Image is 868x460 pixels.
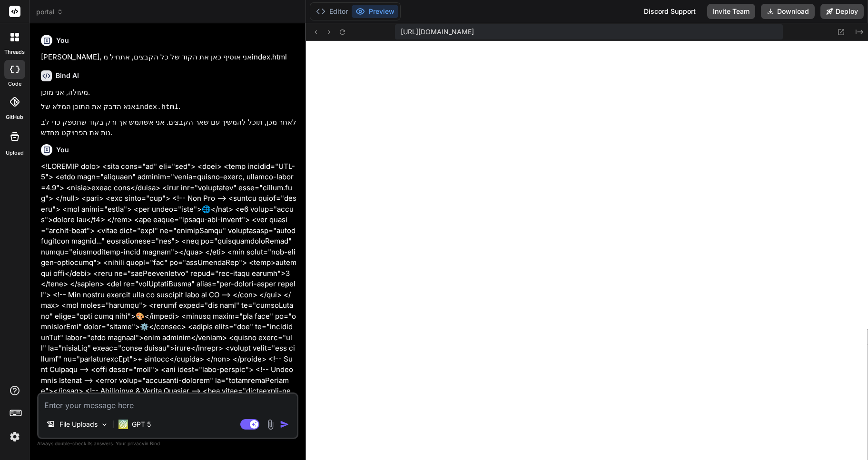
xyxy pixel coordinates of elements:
[8,80,21,88] label: code
[41,87,296,98] p: מעולה, אני מוכן.
[401,27,474,37] span: [URL][DOMAIN_NAME]
[132,420,151,429] p: GPT 5
[56,71,79,80] h6: Bind AI
[37,439,298,448] p: Always double-check its answers. Your in Bind
[59,420,98,429] p: File Uploads
[6,113,23,121] label: GitHub
[56,36,69,45] h6: You
[41,101,296,113] p: אנא הדבק את התוכן המלא של .
[352,5,398,18] button: Preview
[41,117,296,138] p: לאחר מכן, תוכל להמשיך עם שאר הקבצים. אני אשתמש אך ורק בקוד שתספק כדי לבנות את הפרויקט מחדש.
[7,429,23,445] img: settings
[118,420,128,429] img: GPT 5
[638,4,701,19] div: Discord Support
[41,52,296,63] p: [PERSON_NAME], אני אוסיף כאן את הקוד של כל הקבצים, אתחיל מindex.html
[56,145,69,155] h6: You
[4,48,25,56] label: threads
[306,41,868,460] iframe: Preview
[707,4,755,19] button: Invite Team
[761,4,815,19] button: Download
[136,103,178,111] code: index.html
[280,420,289,429] img: icon
[128,440,145,446] span: privacy
[36,7,63,17] span: portal
[312,5,352,18] button: Editor
[100,421,108,429] img: Pick Models
[265,419,276,430] img: attachment
[820,4,864,19] button: Deploy
[6,149,24,157] label: Upload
